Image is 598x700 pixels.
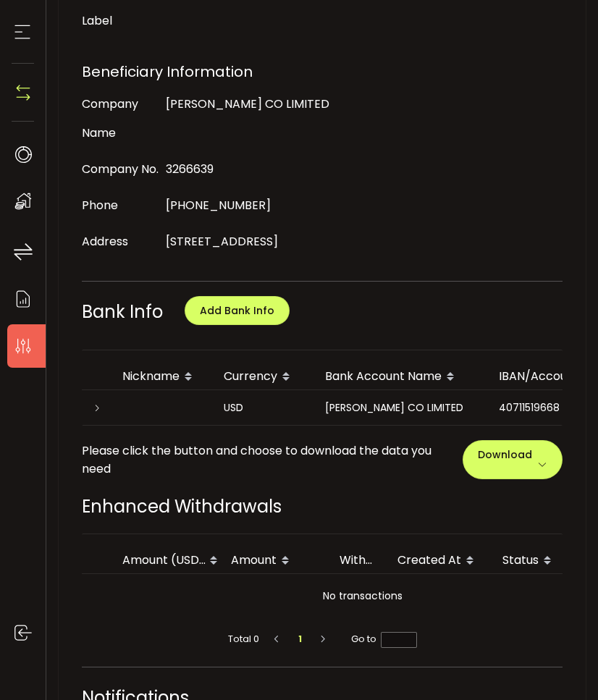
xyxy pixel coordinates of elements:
div: Address [82,227,159,256]
div: [PERSON_NAME] CO LIMITED [313,400,487,416]
div: Beneficiary Information [82,57,563,86]
span: Bank Info [82,300,163,324]
div: Amount (USD) [111,549,219,573]
div: Nickname [111,365,212,389]
div: Company No. [82,155,159,184]
div: Enhanced Withdrawals [82,494,563,519]
div: Amount [219,549,328,573]
button: Download [463,440,563,479]
span: Go to [351,629,417,649]
img: N4P5cjLOiQAAAABJRU5ErkJggg== [12,82,34,104]
span: Download [478,447,532,462]
div: Bank Account Name [313,365,487,389]
div: Currency [212,365,313,389]
span: [STREET_ADDRESS] [166,233,278,250]
button: Add Bank Info [185,296,290,325]
div: Created At [386,549,491,573]
iframe: Chat Widget [424,544,598,700]
div: Withdrawal Address [328,549,386,573]
span: 3266639 [166,161,214,177]
span: Total 0 [228,629,259,649]
span: [PHONE_NUMBER] [166,197,271,214]
div: USD [212,400,313,416]
div: Company Name [82,90,159,148]
span: No transactions [222,574,503,617]
span: Add Bank Info [200,303,274,318]
li: 1 [292,631,308,647]
div: 聊天小工具 [424,544,598,700]
div: Phone [82,191,159,220]
span: Please click the button and choose to download the data you need [82,442,441,478]
span: [PERSON_NAME] CO LIMITED [166,96,329,112]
